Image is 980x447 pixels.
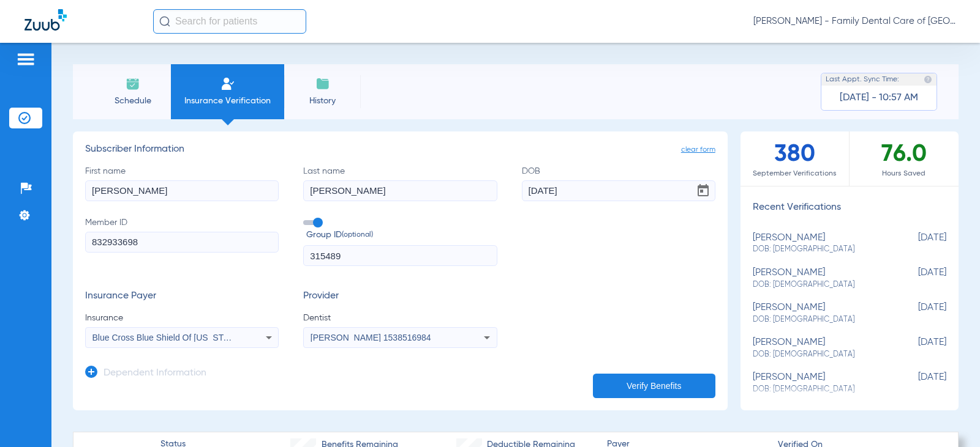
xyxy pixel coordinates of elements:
img: Schedule [126,76,140,91]
div: [PERSON_NAME] [753,232,885,255]
span: Group ID [306,229,497,242]
input: Member ID [85,232,279,253]
label: Last name [303,165,497,201]
span: Hours Saved [850,168,959,180]
span: Schedule [104,95,162,107]
img: History [315,76,330,91]
input: Search for patients [153,9,306,34]
div: [PERSON_NAME] [753,337,885,360]
h3: Provider [303,290,497,303]
div: [PERSON_NAME] [753,372,885,394]
label: First name [85,165,279,201]
span: Insurance [85,312,279,324]
span: History [293,95,352,107]
span: [DATE] [885,232,946,255]
label: Member ID [85,216,279,267]
span: Last Appt. Sync Time: [826,73,899,86]
span: DOB: [DEMOGRAPHIC_DATA] [753,384,885,395]
span: DOB: [DEMOGRAPHIC_DATA] [753,244,885,255]
button: Verify Benefits [593,374,715,398]
span: Insurance Verification [180,95,275,107]
h3: Recent Verifications [741,202,959,214]
img: Search Icon [159,16,170,27]
span: [DATE] [885,267,946,290]
span: September Verifications [741,168,849,180]
span: DOB: [DEMOGRAPHIC_DATA] [753,314,885,325]
span: DOB: [DEMOGRAPHIC_DATA] [753,349,885,360]
div: [PERSON_NAME] [753,267,885,290]
button: Open calendar [691,179,715,203]
span: Dentist [303,312,497,324]
img: Manual Insurance Verification [221,76,235,91]
input: Last name [303,180,497,201]
h3: Insurance Payer [85,290,279,303]
span: [PERSON_NAME] 1538516984 [311,333,431,342]
h3: Dependent Information [104,368,206,380]
div: 76.0 [850,131,959,186]
input: First name [85,180,279,201]
img: hamburger-icon [16,52,36,67]
span: [DATE] [885,372,946,394]
span: clear form [681,144,715,156]
span: [DATE] - 10:57 AM [840,92,918,104]
h3: Subscriber Information [85,144,715,156]
span: [DATE] [885,337,946,360]
small: (optional) [342,229,373,242]
label: DOB [522,165,715,201]
span: DOB: [DEMOGRAPHIC_DATA] [753,279,885,290]
img: Zuub Logo [24,9,67,31]
img: last sync help info [924,75,932,84]
span: [PERSON_NAME] - Family Dental Care of [GEOGRAPHIC_DATA] [753,15,956,28]
div: 380 [741,131,850,186]
span: [DATE] [885,302,946,325]
input: DOBOpen calendar [522,180,715,201]
span: Blue Cross Blue Shield Of [US_STATE] [92,333,242,342]
div: [PERSON_NAME] [753,302,885,325]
